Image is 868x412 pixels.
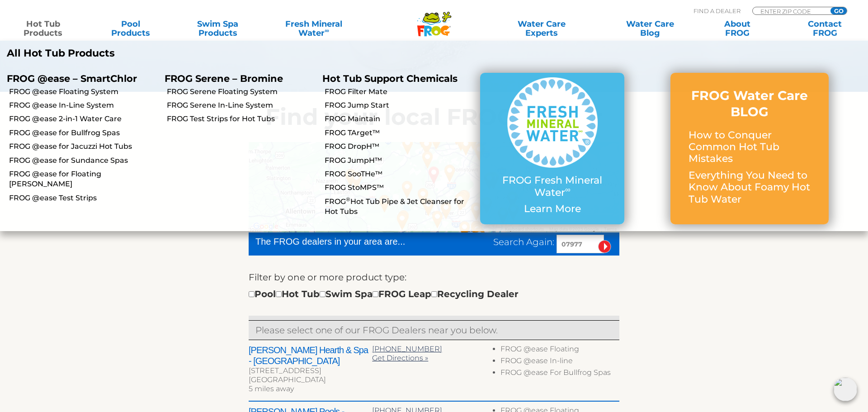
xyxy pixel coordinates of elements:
[184,19,252,38] a: Swim SpaProducts
[500,356,619,368] li: FROG @ease In-line
[498,77,606,219] a: FROG Fresh Mineral Water∞ Learn More
[167,100,316,110] a: FROG Serene In-Line System
[167,114,316,124] a: FROG Test Strips for Hot Tubs
[703,19,771,38] a: AboutFROG
[325,100,473,110] a: FROG Jump Start
[9,156,158,166] a: FROG @ease for Sundance Spas
[689,129,811,165] p: How to Conquer Common Hot Tub Mistakes
[249,345,372,366] h2: [PERSON_NAME] Hearth & Spa - [GEOGRAPHIC_DATA]
[759,7,821,15] input: Zip Code Form
[9,100,158,110] a: FROG @ease In-Line System
[249,384,294,393] span: 5 miles away
[249,366,372,375] div: [STREET_ADDRESS]
[165,73,309,84] p: FROG Serene – Bromine
[249,375,372,384] div: [GEOGRAPHIC_DATA]
[9,19,77,38] a: Hot TubProducts
[7,73,151,84] p: FROG @ease – SmartChlor
[834,378,857,401] img: openIcon
[271,19,356,38] a: Fresh MineralWater∞
[255,235,438,248] div: The FROG dealers in your area are...
[325,87,473,97] a: FROG Filter Mate
[9,193,158,203] a: FROG @ease Test Strips
[565,185,571,194] sup: ∞
[325,197,473,217] a: FROG®Hot Tub Pipe & Jet Cleanser for Hot Tubs
[325,128,473,138] a: FROG TArget™
[167,87,316,97] a: FROG Serene Floating System
[9,142,158,152] a: FROG @ease for Jacuzzi Hot Tubs
[255,323,613,337] p: Please select one of our FROG Dealers near you below.
[325,114,473,124] a: FROG Maintain
[249,287,519,301] div: Pool Hot Tub Swim Spa FROG Leap Recycling Dealer
[9,114,158,124] a: FROG @ease 2-in-1 Water Care
[325,156,473,166] a: FROG JumpH™
[249,270,406,284] label: Filter by one or more product type:
[689,87,811,210] a: FROG Water Care BLOG How to Conquer Common Hot Tub Mistakes Everything You Need to Know About Foa...
[498,203,606,215] p: Learn More
[325,142,473,152] a: FROG DropH™
[463,216,491,248] div: Pelican Outdoor Products - 23 miles away.
[9,169,158,189] a: FROG @ease for Floating [PERSON_NAME]
[9,128,158,138] a: FROG @ease for Bullfrog Spas
[372,345,442,353] a: [PHONE_NUMBER]
[346,196,350,203] sup: ®
[486,19,596,38] a: Water CareExperts
[9,87,158,97] a: FROG @ease Floating System
[498,175,606,199] p: FROG Fresh Mineral Water
[500,345,619,356] li: FROG @ease Floating
[325,27,329,34] sup: ∞
[493,237,554,247] span: Search Again:
[325,183,473,193] a: FROG StoMPS™
[500,368,619,380] li: FROG @ease For Bullfrog Spas
[830,7,847,14] input: GO
[616,19,684,38] a: Water CareBlog
[7,47,427,59] a: All Hot Tub Products
[325,169,473,179] a: FROG SooTHe™
[322,73,458,84] a: Hot Tub Support Chemicals
[689,87,811,120] h3: FROG Water Care BLOG
[689,170,811,205] p: Everything You Need to Know About Foamy Hot Tub Water
[96,19,164,38] a: PoolProducts
[693,7,741,15] p: Find A Dealer
[372,354,428,362] a: Get Directions »
[791,19,859,38] a: ContactFROG
[598,240,611,253] input: Submit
